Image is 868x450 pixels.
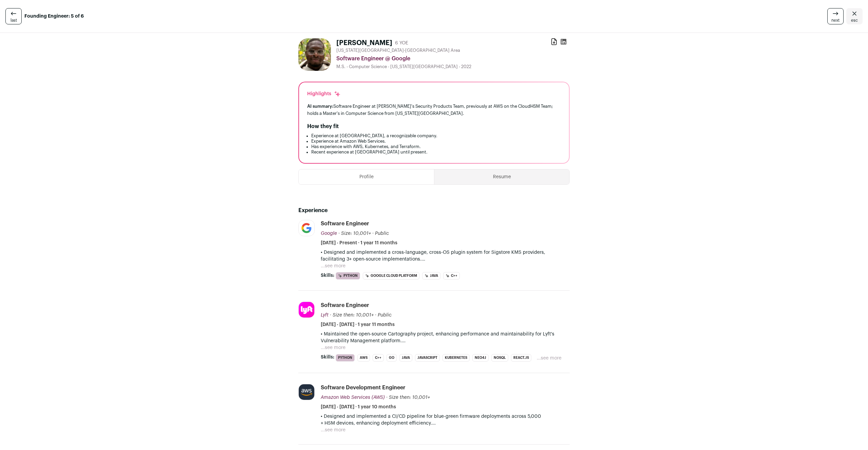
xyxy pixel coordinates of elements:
img: 43fc907fcd8f31a3e588bb138e2f5a2d42d124c24aff245a985839ae31e55f81.jpg [298,38,331,71]
button: ...see more [321,427,346,433]
span: · [372,230,374,237]
img: 8d2c6156afa7017e60e680d3937f8205e5697781b6c771928cb24e9df88505de.jpg [299,220,314,236]
span: · Size: 10,001+ [338,231,371,236]
li: Python [336,272,360,280]
li: AWS [357,354,370,362]
li: Java [399,354,412,362]
li: JavaScript [415,354,440,362]
li: React.js [511,354,531,362]
li: Java [422,272,440,280]
button: Profile [299,169,434,184]
span: Amazon Web Services (AWS) [321,395,385,400]
li: Go [387,354,397,362]
p: • Maintained the open-source Cartography project, enhancing performance and maintainability for L... [321,331,570,344]
span: Skills: [321,272,334,279]
h1: [PERSON_NAME] [336,38,392,48]
span: last [11,18,17,23]
span: Public [375,231,389,236]
div: Software Engineer [321,220,369,227]
div: Highlights [307,90,341,97]
div: Software Development Engineer [321,384,406,391]
img: a11044fc5a73db7429cab08e8b8ffdb841ee144be2dff187cdde6ecf1061de85.jpg [299,384,314,400]
img: 79740ca17857b8de3fbbaef12afa9e5e76e7572c4d1f4cc4e03db7411ce0ebbb.jpg [299,302,314,318]
li: C++ [373,354,384,362]
li: Experience at Amazon Web Services. [311,139,561,144]
div: Software Engineer @ Google [336,55,570,63]
p: • Designed and implemented a cross-language, cross-OS plugin system for Sigstore KMS providers, f... [321,249,570,263]
li: Has experience with AWS, Kubernetes, and Terraform. [311,144,561,149]
span: next [831,18,840,23]
h2: Experience [298,206,570,214]
li: C++ [443,272,460,280]
span: Lyft [321,313,329,318]
button: Resume [434,169,569,184]
span: [DATE] - [DATE] · 1 year 11 months [321,321,395,328]
span: [DATE] - Present · 1 year 11 months [321,240,397,246]
strong: Founding Engineer: 5 of 6 [24,13,84,20]
li: Recent experience at [GEOGRAPHIC_DATA] until present. [311,149,561,155]
span: Public [378,313,392,318]
li: Google Cloud Platform [363,272,419,280]
li: Experience at [GEOGRAPHIC_DATA], a recognizable company. [311,133,561,139]
div: Software Engineer [321,302,369,309]
span: · Size then: 10,001+ [386,395,430,400]
span: [DATE] - [DATE] · 1 year 10 months [321,404,396,410]
span: · [375,312,376,319]
div: 6 YOE [395,40,408,46]
li: Kubernetes [442,354,470,362]
span: · Size then: 10,001+ [330,313,374,318]
a: Close [846,8,863,24]
button: ...see more [321,263,346,269]
button: ...see more [537,355,561,362]
li: NoSQL [491,354,508,362]
a: next [827,8,844,24]
li: Python [336,354,355,362]
span: AI summary: [307,104,333,108]
a: last [5,8,22,24]
div: M.S. - Computer Science - [US_STATE][GEOGRAPHIC_DATA] - 2022 [336,64,570,69]
li: Neo4j [472,354,489,362]
p: • Designed and implemented a CI/CD pipeline for blue-green firmware deployments across 5,000 + HS... [321,413,570,427]
button: ...see more [321,344,346,351]
span: Google [321,231,337,236]
h2: How they fit [307,122,339,130]
span: [US_STATE][GEOGRAPHIC_DATA]-[GEOGRAPHIC_DATA] Area [336,48,460,53]
div: Software Engineer at [PERSON_NAME]'s Security Products Team, previously at AWS on the CloudHSM Te... [307,103,561,117]
span: Skills: [321,354,334,361]
span: esc [851,18,858,23]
